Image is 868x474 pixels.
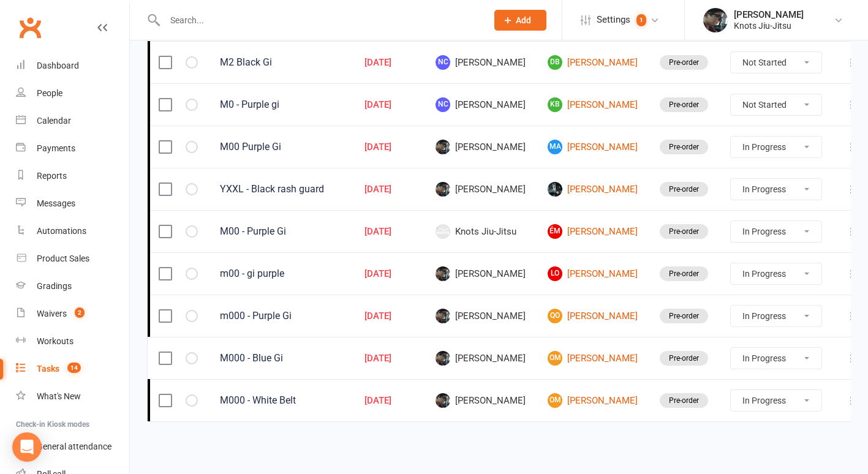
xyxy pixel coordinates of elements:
[16,190,129,217] a: Messages
[548,224,638,239] a: ÉM[PERSON_NAME]
[37,171,67,181] div: Reports
[364,142,413,152] div: [DATE]
[220,56,342,69] div: M2 Black Gi
[37,198,75,208] div: Messages
[16,107,129,135] a: Calendar
[220,99,342,111] div: M0 - Purple gi
[660,393,708,408] div: Pre-order
[16,162,129,190] a: Reports
[548,393,562,408] span: OM
[37,309,67,318] div: Waivers
[548,309,562,323] span: QO
[12,432,42,462] div: Open Intercom Messenger
[548,140,638,154] a: MA[PERSON_NAME]
[548,266,638,281] a: LO[PERSON_NAME]
[548,140,562,154] span: MA
[494,10,546,31] button: Add
[220,141,342,153] div: M00 Purple Gi
[597,6,630,34] span: Settings
[636,14,646,26] span: 1
[660,309,708,323] div: Pre-order
[37,116,71,126] div: Calendar
[548,182,638,197] a: [PERSON_NAME]
[436,351,526,366] span: [PERSON_NAME]
[436,140,450,154] img: Cassio Martins
[660,351,708,366] div: Pre-order
[660,224,708,239] div: Pre-order
[16,217,129,245] a: Automations
[660,140,708,154] div: Pre-order
[364,311,413,322] div: [DATE]
[548,182,562,197] img: Nathan Trevors
[436,97,450,112] span: NC
[436,55,526,70] span: [PERSON_NAME]
[436,182,526,197] span: [PERSON_NAME]
[37,364,59,374] div: Tasks
[436,266,450,281] img: Cassio Martins
[660,97,708,112] div: Pre-order
[516,15,531,25] span: Add
[37,143,75,153] div: Payments
[16,300,129,328] a: Waivers 2
[220,352,342,364] div: M000 - Blue Gi
[364,227,413,237] div: [DATE]
[548,351,638,366] a: OM[PERSON_NAME]
[364,396,413,406] div: [DATE]
[364,100,413,110] div: [DATE]
[548,97,638,112] a: KB[PERSON_NAME]
[16,328,129,355] a: Workouts
[436,351,450,366] img: Cassio Martins
[548,55,638,70] a: DB[PERSON_NAME]
[15,12,45,43] a: Clubworx
[436,224,450,239] img: Knots Jiu-Jitsu
[660,266,708,281] div: Pre-order
[734,9,804,20] div: [PERSON_NAME]
[436,266,526,281] span: [PERSON_NAME]
[548,55,562,70] span: DB
[548,97,562,112] span: KB
[75,307,85,318] span: 2
[548,393,638,408] a: OM[PERSON_NAME]
[364,184,413,195] div: [DATE]
[16,383,129,410] a: What's New
[734,20,804,31] div: Knots Jiu-Jitsu
[436,182,450,197] img: Cassio Martins
[37,254,89,263] div: Product Sales
[436,55,450,70] span: NC
[436,393,526,408] span: [PERSON_NAME]
[364,269,413,279] div: [DATE]
[548,266,562,281] span: LO
[660,55,708,70] div: Pre-order
[436,309,450,323] img: Cassio Martins
[436,224,526,239] span: Knots Jiu-Jitsu
[436,309,526,323] span: [PERSON_NAME]
[37,61,79,70] div: Dashboard
[703,8,728,32] img: thumb_image1614103803.png
[37,226,86,236] div: Automations
[220,183,342,195] div: YXXL - Black rash guard
[220,310,342,322] div: m000 - Purple Gi
[436,393,450,408] img: Cassio Martins
[16,52,129,80] a: Dashboard
[220,225,342,238] div: M00 - Purple Gi
[37,281,72,291] div: Gradings
[161,12,478,29] input: Search...
[436,97,526,112] span: [PERSON_NAME]
[37,336,74,346] div: Workouts
[220,394,342,407] div: M000 - White Belt
[16,80,129,107] a: People
[364,353,413,364] div: [DATE]
[67,363,81,373] span: 14
[16,433,129,461] a: General attendance kiosk mode
[364,58,413,68] div: [DATE]
[220,268,342,280] div: m00 - gi purple
[16,355,129,383] a: Tasks 14
[548,351,562,366] span: OM
[16,135,129,162] a: Payments
[16,273,129,300] a: Gradings
[436,140,526,154] span: [PERSON_NAME]
[37,442,111,451] div: General attendance
[548,224,562,239] span: ÉM
[660,182,708,197] div: Pre-order
[37,88,62,98] div: People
